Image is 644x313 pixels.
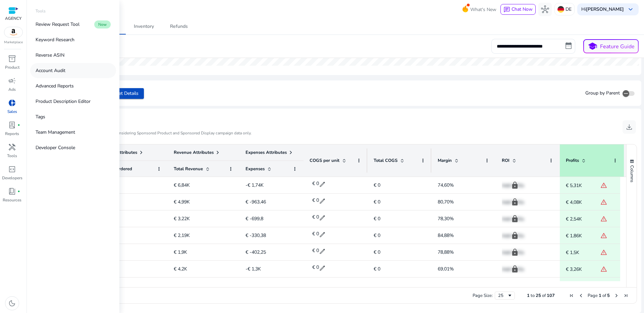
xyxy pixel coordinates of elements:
span: € 4,99K [174,199,190,205]
div: First Page [569,293,574,298]
p: Add COGs [502,279,554,293]
span: Columns [629,165,635,182]
span: € 4,2K [174,266,187,272]
span: to [531,293,535,299]
span: € 0 [312,214,319,220]
button: download [623,120,636,134]
span: ROI [502,158,509,164]
span: 84,88% [438,232,454,239]
span: 78,30% [438,215,454,222]
span: lab_profile [8,121,16,129]
span: € 0 [374,199,380,205]
span: inventory_2 [8,55,16,63]
span: 78,88% [438,249,454,255]
p: € 2,54K [566,212,582,226]
span: Page [588,293,598,299]
span: dark_mode [8,299,16,307]
span: 5 [607,293,610,299]
div: Refunds [170,24,188,29]
p: Tools [7,153,17,159]
p: Sales [7,109,17,115]
span: book_4 [8,187,16,195]
span: edit [319,231,326,238]
span: Margin [438,158,452,164]
button: schoolFeature Guide [583,39,639,53]
h4: Profit Details [35,119,252,126]
span: 1 [527,293,530,299]
span: fiber_manual_record [17,124,20,126]
p: All the advertisement metrics are calculated considering Sponsored Product and Sponsored Display ... [35,130,252,136]
span: € 0 [312,264,319,270]
p: Resources [3,197,21,203]
span: What's New [470,4,496,15]
div: Page Size: [473,293,493,299]
span: 80,70% [438,199,454,205]
p: Team Management [36,129,75,136]
p: Product [5,64,19,70]
p: Marketplace [4,40,23,45]
div: Page Size [495,292,515,300]
span: of [602,293,606,299]
span: campaign [8,77,16,85]
span: edit [319,181,326,188]
p: € 3,26K [566,262,582,276]
p: Developer Console [36,144,75,151]
span: chat [503,6,510,13]
p: € 1,01K [566,279,582,293]
span: € 0 [312,281,319,287]
b: [PERSON_NAME] [586,6,624,12]
p: Product Description Editor [36,98,91,105]
div: 25 [498,293,507,299]
p: Add COGs [502,195,554,209]
span: Total COGS [374,158,397,164]
span: Expenses Attributes [246,149,287,155]
div: Last Page [623,293,629,298]
p: Account Audit [36,67,65,74]
p: Tags [36,113,45,120]
p: Tools [36,8,46,14]
p: Developers [2,175,22,181]
button: chatChat Now [500,4,536,15]
span: € -330,38 [246,232,266,239]
p: Hi [581,7,624,12]
span: fiber_manual_record [17,190,20,193]
p: DE [566,3,572,15]
span: € 0 [374,266,380,272]
span: € 0 [312,231,319,237]
span: Get Details [115,90,139,97]
span: warning [600,249,607,256]
p: € 1,5K [566,246,579,259]
span: Total Revenue [174,166,203,172]
p: € 1,86K [566,229,582,243]
span: of [542,293,546,299]
span: warning [600,232,607,239]
p: Add COGs [502,179,554,192]
span: donut_small [8,99,16,107]
span: 69,01% [438,266,454,272]
button: Get Details [110,88,144,99]
span: € -402,25 [246,249,266,255]
span: edit [319,248,326,255]
p: Add COGs [502,229,554,243]
span: school [588,42,597,51]
span: edit [319,265,326,271]
img: de.svg [557,6,564,13]
span: 1 [599,293,601,299]
div: Previous Page [578,293,584,298]
p: Advanced Reports [36,82,74,89]
span: warning [600,182,607,189]
p: AGENCY [5,15,21,21]
span: € 1,9K [174,249,187,255]
button: hub [538,3,552,16]
span: keyboard_arrow_down [627,5,635,13]
span: Order Attributes [103,149,137,155]
span: € 6,84K [174,182,190,188]
span: € 2,19K [174,232,190,239]
span: Profits [566,158,579,164]
div: Next Page [614,293,619,298]
span: -€ 1,3K [246,266,261,272]
span: € 0 [374,215,380,222]
span: € 0 [312,197,319,203]
span: COGS per unit [310,158,339,164]
p: Feature Guide [600,43,635,51]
